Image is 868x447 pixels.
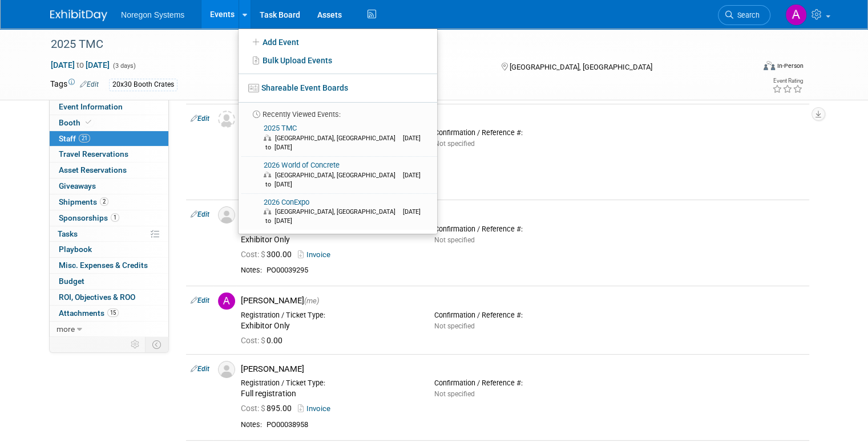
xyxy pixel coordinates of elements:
span: 300.00 [241,250,296,259]
div: PO00039295 [267,266,805,275]
span: ROI, Objectives & ROO [59,292,135,302]
div: Confirmation / Reference #: [434,379,611,388]
span: 2 [100,197,108,206]
div: 20x30 Booth Crates [109,79,177,91]
div: Registration / Ticket Type: [241,379,417,388]
div: Notes: [241,266,262,275]
div: Confirmation / Reference #: [434,225,611,234]
div: [PERSON_NAME] [241,209,805,220]
div: Event Format [692,59,804,76]
span: Playbook [59,245,92,254]
span: Cost: $ [241,336,267,345]
span: [DATE] [DATE] [50,60,110,70]
a: Asset Reservations [50,162,168,178]
a: Search [718,5,770,25]
div: Exhibitor Only [241,235,417,245]
a: Tasks [50,226,168,242]
img: Format-Inperson.png [764,61,775,70]
span: Tasks [58,229,78,238]
a: Misc. Expenses & Credits [50,258,168,273]
span: Misc. Expenses & Credits [59,261,148,270]
div: In-Person [777,62,804,70]
span: Booth [59,118,94,127]
span: Shipments [59,197,108,206]
div: Event Rating [772,78,803,84]
span: [DATE] to [DATE] [264,135,421,151]
img: Ali Connell [785,4,807,26]
a: 2026 ConExpo [GEOGRAPHIC_DATA], [GEOGRAPHIC_DATA] [DATE] to [DATE] [242,194,433,230]
span: (3 days) [112,62,136,70]
a: Booth [50,115,168,131]
a: Invoice [298,250,335,259]
span: Giveaways [59,181,96,190]
img: Associate-Profile-5.png [218,206,235,223]
span: 21 [79,134,90,143]
div: Exhibitor Only [241,321,417,331]
span: 0.00 [241,336,287,345]
span: [GEOGRAPHIC_DATA], [GEOGRAPHIC_DATA] [275,172,401,179]
div: 2025 TMC [47,34,740,55]
a: Travel Reservations [50,147,168,162]
a: more [50,322,168,337]
span: [DATE] to [DATE] [264,172,421,188]
div: PO00038958 [267,420,805,430]
i: Booth reservation complete [86,119,91,125]
a: Edit [191,296,209,304]
li: Recently Viewed Events: [239,102,437,120]
span: [GEOGRAPHIC_DATA], [GEOGRAPHIC_DATA] [275,208,401,216]
span: 1 [111,213,119,222]
span: Noregon Systems [121,10,184,19]
span: more [56,324,75,334]
div: PO00039542 [267,180,805,189]
span: [GEOGRAPHIC_DATA], [GEOGRAPHIC_DATA] [275,135,401,142]
a: Add Event [239,33,437,51]
a: Edit [191,210,209,218]
img: A.jpg [218,292,235,310]
span: Event Information [59,102,123,111]
img: Associate-Profile-5.png [218,361,235,378]
span: Asset Reservations [59,165,127,174]
a: 2026 World of Concrete [GEOGRAPHIC_DATA], [GEOGRAPHIC_DATA] [DATE] to [DATE] [242,157,433,193]
a: Event Information [50,99,168,115]
div: Full registration [241,389,417,399]
span: Staff [59,134,90,143]
span: to [75,60,86,70]
a: Playbook [50,242,168,257]
span: Budget [59,277,84,286]
span: Not specified [434,322,475,330]
div: Notes: [241,420,262,429]
span: Not specified [434,140,475,148]
td: Toggle Event Tabs [146,337,169,352]
span: 15 [107,308,119,317]
td: Personalize Event Tab Strip [126,337,146,352]
span: [GEOGRAPHIC_DATA], [GEOGRAPHIC_DATA] [510,63,652,71]
img: seventboard-3.png [248,84,259,92]
a: Sponsorships1 [50,210,168,226]
a: Shareable Event Boards [239,78,437,98]
a: Invoice [298,404,335,413]
span: 895.00 [241,404,296,413]
span: Not specified [434,390,475,398]
a: Edit [80,80,99,88]
span: Attachments [59,308,119,318]
span: Cost: $ [241,404,267,413]
a: 2025 TMC [GEOGRAPHIC_DATA], [GEOGRAPHIC_DATA] [DATE] to [DATE] [242,120,433,156]
div: Confirmation / Reference #: [434,311,611,320]
a: Bulk Upload Events [239,51,437,70]
a: Shipments2 [50,194,168,210]
span: Travel Reservations [59,149,128,159]
a: Budget [50,274,168,289]
span: Search [733,11,760,19]
a: ROI, Objectives & ROO [50,290,168,305]
span: Not specified [434,236,475,244]
div: No attendee tagged [241,113,805,124]
img: ExhibitDay [50,10,107,21]
span: Cost: $ [241,250,267,259]
div: [PERSON_NAME] [241,295,805,306]
a: Staff21 [50,131,168,147]
a: Giveaways [50,178,168,194]
div: [PERSON_NAME] [241,364,805,375]
div: Registration / Ticket Type: [241,311,417,320]
a: Edit [191,365,209,373]
div: Confirmation / Reference #: [434,128,611,137]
